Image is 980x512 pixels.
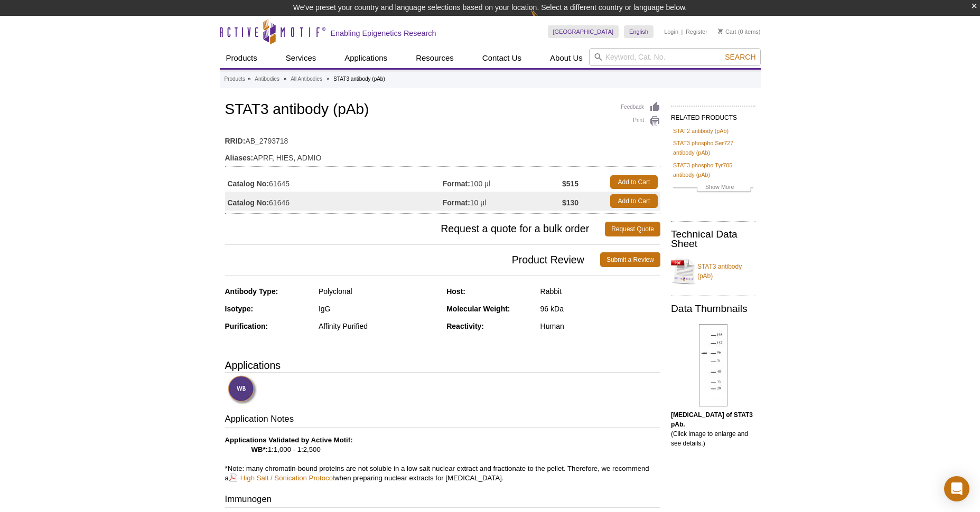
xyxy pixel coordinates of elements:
a: Request Quote [605,222,660,236]
td: 61645 [225,173,443,192]
li: STAT3 antibody (pAb) [333,76,385,82]
div: Open Intercom Messenger [944,476,969,501]
li: | [682,25,683,38]
a: STAT3 phospho Tyr705 antibody (pAb) [673,160,753,179]
div: Rabbit [540,287,660,296]
span: Request a quote for a bulk order [225,222,605,236]
a: Register [686,28,707,35]
a: STAT3 antibody (pAb) [671,255,755,287]
div: Polyclonal [319,287,438,296]
strong: $515 [562,179,578,188]
td: AB_2793718 [225,130,660,147]
h2: Technical Data Sheet [671,230,755,249]
img: Western Blot Validated [228,375,257,404]
h2: Data Thumbnails [671,304,755,314]
h2: RELATED PRODUCTS [671,106,755,125]
h3: Applications [225,357,660,373]
li: (0 items) [718,25,761,38]
strong: Isotype: [225,305,254,313]
strong: Antibody Type: [225,287,278,296]
img: Your Cart [718,29,723,34]
img: Change Here [530,8,558,33]
a: Print [621,116,660,127]
a: STAT2 antibody (pAb) [673,126,729,136]
a: All Antibodies [291,74,322,84]
strong: RRID: [225,136,246,146]
strong: Reactivity: [446,322,484,330]
a: Services [279,48,323,68]
img: STAT3 antibody (pAb) tested by Western blot. [699,324,727,406]
a: Products [220,48,264,68]
a: Resources [409,48,460,68]
a: English [624,25,654,38]
div: Affinity Purified [319,321,438,331]
strong: Format: [443,198,470,207]
strong: Purification: [225,322,268,330]
strong: $130 [562,198,578,207]
h2: Enabling Epigenetics Research [331,29,436,38]
strong: Catalog No: [228,179,269,188]
a: Add to Cart [610,194,658,208]
a: [GEOGRAPHIC_DATA] [548,25,619,38]
span: Product Review [225,252,600,267]
strong: Format: [443,179,470,188]
td: APRF, HIES, ADMIO [225,147,660,164]
a: Add to Cart [610,175,658,189]
a: Applications [338,48,394,68]
p: 1:1,000 - 1:2,500 *Note: many chromatin-bound proteins are not soluble in a low salt nuclear extr... [225,435,660,483]
input: Keyword, Cat. No. [589,48,761,66]
a: STAT3 phospho Ser727 antibody (pAb) [673,138,753,157]
strong: Host: [446,287,465,296]
strong: Molecular Weight: [446,305,510,313]
b: Applications Validated by Active Motif: [225,436,353,444]
div: 96 kDa [540,304,660,314]
a: Feedback [621,101,660,113]
div: Human [540,321,660,331]
a: Submit a Review [600,252,660,267]
p: (Click image to enlarge and see details.) [671,410,755,448]
a: Antibodies [255,74,279,84]
span: Search [725,53,755,61]
a: Cart [718,28,736,35]
td: 100 µl [443,173,562,192]
td: 10 µl [443,192,562,211]
a: Products [225,74,245,84]
li: » [326,76,330,82]
h3: Immunogen [225,493,660,508]
h1: STAT3 antibody (pAb) [225,101,660,119]
a: Show More [673,182,753,194]
li: » [284,76,287,82]
td: 61646 [225,192,443,211]
h3: Application Notes [225,413,660,428]
a: About Us [544,48,589,68]
a: Login [664,28,678,35]
a: High Salt / Sonication Protocol [229,473,334,483]
button: Search [722,52,759,62]
a: Contact Us [476,48,528,68]
b: [MEDICAL_DATA] of STAT3 pAb. [671,411,753,428]
strong: Catalog No: [228,198,269,207]
li: » [248,76,251,82]
strong: Aliases: [225,153,254,163]
div: IgG [319,304,438,314]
